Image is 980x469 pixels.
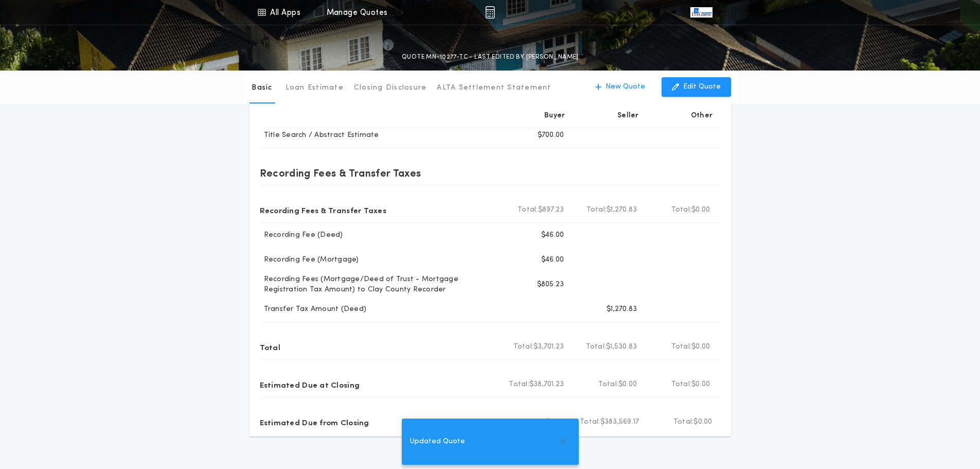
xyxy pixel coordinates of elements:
p: $1,270.83 [607,304,637,315]
span: $0.00 [691,205,710,215]
span: $1,530.83 [606,342,637,352]
b: Total: [586,205,607,215]
span: $897.23 [538,205,564,215]
p: Recording Fee (Mortgage) [260,255,359,265]
button: New Quote [585,77,655,97]
p: Recording Fees (Mortgage/Deed of Trust - Mortgage Registration Tax Amount) to Clay County Recorder [260,274,500,295]
p: Seller [617,111,639,121]
p: Estimated Due at Closing [260,376,360,393]
p: Edit Quote [683,82,721,92]
p: Loan Estimate [286,83,344,93]
span: $0.00 [618,379,637,390]
b: Total: [513,342,534,352]
p: New Quote [605,82,645,92]
p: Recording Fees & Transfer Taxes [260,165,421,181]
p: Recording Fees & Transfer Taxes [260,202,387,218]
p: Basic [252,83,272,93]
p: Other [690,111,712,121]
p: $700.00 [538,130,564,141]
p: QUOTE MN-10277-TC - LAST EDITED BY [PERSON_NAME] [402,52,578,62]
span: $0.00 [691,379,710,390]
b: Total: [671,379,692,390]
b: Total: [671,205,692,215]
span: $38,701.23 [529,379,564,390]
b: Total: [586,342,607,352]
b: Total: [671,342,692,352]
p: Title Search / Abstract Estimate [260,130,379,141]
p: Estimated Due from Closing [260,414,369,430]
span: $3,701.23 [533,342,564,352]
img: img [485,6,495,19]
p: $805.23 [537,280,564,290]
p: Buyer [544,111,565,121]
p: ALTA Settlement Statement [437,83,551,93]
p: Recording Fee (Deed) [260,230,343,240]
p: Transfer Tax Amount (Deed) [260,304,367,315]
span: $0.00 [691,342,710,352]
b: Total: [598,379,619,390]
img: vs-icon [690,7,712,18]
b: Total: [509,379,529,390]
span: $1,270.83 [607,205,637,215]
button: Edit Quote [662,77,731,97]
p: $46.00 [541,255,564,265]
p: Total [260,339,280,355]
p: Closing Disclosure [354,83,427,93]
p: $46.00 [541,230,564,240]
span: Updated Quote [410,436,465,447]
b: Total: [518,205,538,215]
